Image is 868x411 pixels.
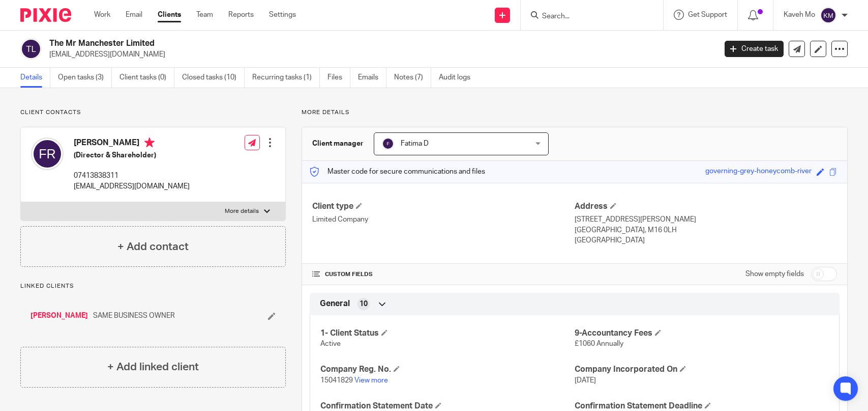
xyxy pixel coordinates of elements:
p: More details [302,108,848,117]
img: svg%3E [820,7,836,23]
span: General [320,298,350,309]
img: svg%3E [382,138,394,150]
h4: 9-Accountancy Fees [575,328,829,339]
img: Pixie [20,8,71,22]
a: Work [94,10,110,20]
span: Fatima D [401,140,429,147]
p: More details [225,207,259,215]
h4: Address [575,201,837,212]
h4: CUSTOM FIELDS [312,270,575,279]
p: [STREET_ADDRESS][PERSON_NAME] [575,214,837,225]
h4: Client type [312,201,575,212]
p: [GEOGRAPHIC_DATA], M16 0LH [575,225,837,235]
a: Settings [269,10,296,20]
h4: [PERSON_NAME] [74,138,190,150]
span: [DATE] [575,377,596,384]
a: [PERSON_NAME] [31,311,88,321]
p: [GEOGRAPHIC_DATA] [575,235,837,245]
a: Client tasks (0) [119,68,174,88]
h4: 1- Client Status [320,328,575,339]
p: Limited Company [312,214,575,225]
a: Notes (7) [394,68,431,88]
span: SAME BUSINESS OWNER [93,311,175,321]
h3: Client manager [312,139,364,149]
a: Open tasks (3) [58,68,112,88]
a: Recurring tasks (1) [252,68,320,88]
h4: Company Incorporated On [575,364,829,375]
h2: The Mr Manchester Limited [49,38,577,49]
span: Get Support [688,11,727,18]
h5: (Director & Shareholder) [74,150,190,160]
i: Primary [144,138,155,148]
p: 07413838311 [74,171,190,181]
span: 10 [360,299,368,309]
label: Show empty fields [745,269,804,279]
a: Team [196,10,213,20]
a: Create task [725,41,784,57]
a: Details [20,68,50,88]
a: View more [354,377,388,384]
img: svg%3E [20,38,42,60]
span: £1060 Annually [575,340,623,347]
p: Kaveh Mo [784,10,815,20]
span: 15041829 [320,377,353,384]
p: [EMAIL_ADDRESS][DOMAIN_NAME] [74,181,190,191]
p: Master code for secure communications and files [310,167,485,177]
div: governing-grey-honeycomb-river [705,166,812,178]
a: Email [126,10,142,20]
img: svg%3E [31,138,64,170]
p: [EMAIL_ADDRESS][DOMAIN_NAME] [49,49,709,60]
span: Active [320,340,341,347]
a: Emails [358,68,386,88]
h4: Company Reg. No. [320,364,575,375]
input: Search [541,12,633,21]
a: Reports [228,10,254,20]
p: Linked clients [20,282,286,290]
a: Clients [158,10,181,20]
h4: + Add linked client [107,359,199,375]
a: Files [327,68,350,88]
p: Client contacts [20,108,286,117]
h4: + Add contact [117,239,189,255]
a: Closed tasks (10) [182,68,245,88]
a: Audit logs [439,68,478,88]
